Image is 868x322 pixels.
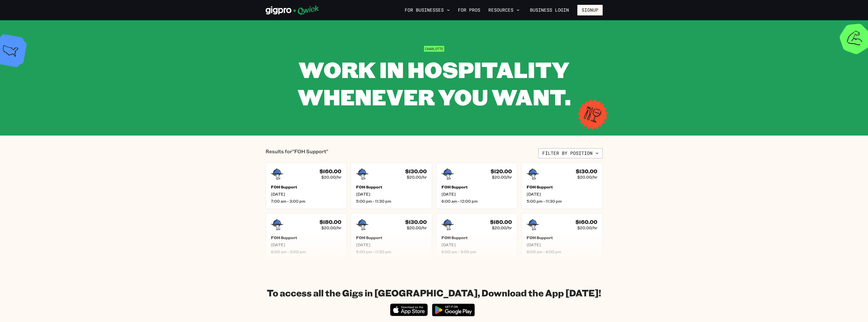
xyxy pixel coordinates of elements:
[577,175,597,180] span: $20.00/hr
[271,249,342,254] span: 6:00 am - 3:00 pm
[405,168,427,175] h4: $130.00
[321,225,341,230] span: $20.00/hr
[424,46,444,52] span: Charlotte
[441,249,512,254] span: 6:00 am - 3:00 pm
[521,162,603,209] a: $130.00$20.00/hrFOH Support[DATE]5:00 pm - 11:30 pm
[486,6,522,14] button: Resources
[351,213,432,260] a: $130.00$20.00/hrFOH Support[DATE]5:00 pm - 11:30 pm
[441,242,512,247] span: [DATE]
[320,168,341,175] h4: $160.00
[576,168,597,175] h4: $130.00
[577,5,603,15] button: Signup
[441,199,512,204] span: 6:00 am - 12:00 pm
[271,192,342,197] span: [DATE]
[390,312,428,317] a: Download on the App Store
[266,162,347,209] a: $160.00$20.00/hrFOH Support[DATE]7:00 am - 3:00 pm
[491,168,512,175] h4: $120.00
[356,249,427,254] span: 5:00 pm - 11:30 pm
[577,225,597,230] span: $20.00/hr
[490,219,512,225] h4: $180.00
[456,6,482,14] a: For Pros
[526,5,573,15] a: Business Login
[266,213,347,260] a: $180.00$20.00/hrFOH Support[DATE]6:00 am - 3:00 pm
[320,219,341,225] h4: $180.00
[492,175,512,180] span: $20.00/hr
[441,235,512,240] h5: FOH Support
[405,219,427,225] h4: $130.00
[407,175,427,180] span: $20.00/hr
[271,184,342,190] h5: FOH Support
[429,300,478,319] img: Get it on Google Play
[351,162,432,209] a: $130.00$20.00/hrFOH Support[DATE]5:00 pm - 11:30 pm
[271,242,342,247] span: [DATE]
[321,175,341,180] span: $20.00/hr
[527,242,597,247] span: [DATE]
[527,235,597,240] h5: FOH Support
[271,235,342,240] h5: FOH Support
[436,213,518,260] a: $180.00$20.00/hrFOH Support[DATE]6:00 am - 3:00 pm
[441,192,512,197] span: [DATE]
[298,55,571,111] span: WORK IN HOSPITALITY WHENEVER YOU WANT.
[407,225,427,230] span: $20.00/hr
[527,249,597,254] span: 8:00 am - 4:00 pm
[436,162,518,209] a: $120.00$20.00/hrFOH Support[DATE]6:00 am - 12:00 pm
[527,184,597,190] h5: FOH Support
[356,199,427,204] span: 5:00 pm - 11:30 pm
[576,219,597,225] h4: $160.00
[356,184,427,190] h5: FOH Support
[356,192,427,197] span: [DATE]
[538,148,603,158] button: Filter by position
[403,6,452,14] button: For Businesses
[266,148,328,158] p: Results for "FOH Support"
[441,184,512,190] h5: FOH Support
[527,192,597,197] span: [DATE]
[527,199,597,204] span: 5:00 pm - 11:30 pm
[356,242,427,247] span: [DATE]
[267,287,601,298] h1: To access all the Gigs in [GEOGRAPHIC_DATA], Download the App [DATE]!
[521,213,603,260] a: $160.00$20.00/hrFOH Support[DATE]8:00 am - 4:00 pm
[356,235,427,240] h5: FOH Support
[492,225,512,230] span: $20.00/hr
[271,199,342,204] span: 7:00 am - 3:00 pm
